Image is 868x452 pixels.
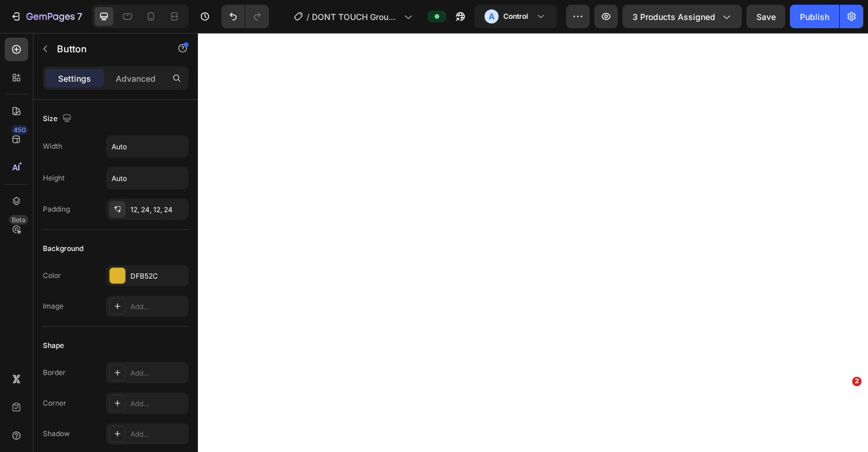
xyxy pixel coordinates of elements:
[43,141,62,152] div: Width
[43,270,61,281] div: Color
[43,398,66,409] div: Corner
[746,5,785,28] button: Save
[800,11,829,23] div: Publish
[58,72,91,85] p: Settings
[790,5,839,28] button: Publish
[43,428,70,439] div: Shadow
[312,11,399,23] span: DONT TOUCH Group Product - [PERSON_NAME]'s
[130,302,186,312] div: Add...
[489,11,494,22] p: A
[307,11,309,23] span: /
[756,12,776,22] span: Save
[43,243,83,254] div: Background
[11,125,28,135] div: 450
[9,215,28,225] div: Beta
[130,399,186,409] div: Add...
[130,429,186,440] div: Add...
[43,111,74,127] div: Size
[852,377,862,386] span: 2
[43,340,64,351] div: Shape
[43,367,66,378] div: Border
[221,5,269,28] div: Undo/Redo
[503,11,528,22] h3: Control
[130,271,186,282] div: DFB52C
[130,368,186,379] div: Add...
[828,394,856,423] iframe: Intercom live chat
[5,5,88,28] button: 7
[475,5,557,28] button: AControl
[107,168,188,189] input: Auto
[633,11,715,23] span: 3 products assigned
[43,204,70,215] div: Padding
[198,33,868,452] iframe: Design area
[43,301,63,312] div: Image
[116,72,156,85] p: Advanced
[57,42,157,56] p: Button
[130,205,186,215] div: 12, 24, 12, 24
[77,9,82,24] p: 7
[623,5,742,28] button: 3 products assigned
[43,173,65,183] div: Height
[107,136,188,157] input: Auto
